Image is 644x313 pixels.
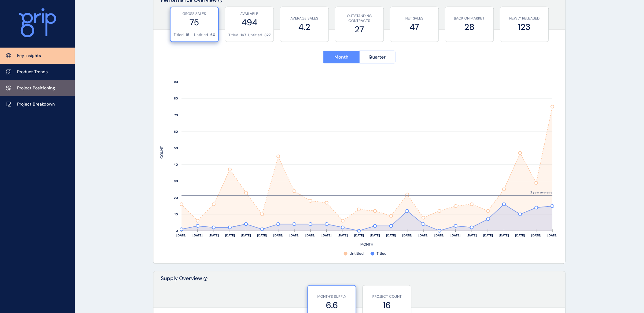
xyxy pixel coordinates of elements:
p: Key Insights [17,53,41,59]
text: [DATE] [338,234,348,238]
text: 60 [174,130,178,134]
text: [DATE] [532,234,542,238]
p: OUTSTANDING CONTRACTS [338,13,381,24]
text: 30 [174,179,178,183]
p: AVAILABLE [228,11,270,16]
p: Untitled [194,32,208,38]
p: AVERAGE SALES [283,16,326,21]
span: Quarter [369,54,386,60]
p: BACK ON MARKET [448,16,491,21]
label: 4.2 [283,21,326,33]
text: [DATE] [273,234,283,238]
p: 167 [241,33,246,38]
p: 327 [264,33,270,38]
label: 494 [228,16,270,28]
p: Untitled [248,33,262,38]
text: 80 [174,97,178,101]
label: 75 [174,16,215,28]
text: [DATE] [499,234,509,238]
p: NEWLY RELEASED [503,16,546,21]
text: 90 [174,80,178,84]
text: COUNT [159,146,164,159]
label: 123 [503,21,546,33]
p: Product Trends [17,69,48,75]
text: [DATE] [209,234,219,238]
text: [DATE] [467,234,477,238]
text: MONTH [361,242,374,247]
label: 6.6 [311,300,353,311]
button: Quarter [359,51,396,63]
p: Supply Overview [161,275,202,308]
button: Month [323,51,359,63]
label: 47 [393,21,436,33]
text: 40 [174,163,178,167]
p: MONTH'S SUPPLY [311,294,353,300]
text: 2 year average [531,191,553,195]
p: 15 [186,32,189,38]
label: 16 [366,300,408,311]
text: [DATE] [322,234,332,238]
text: [DATE] [289,234,300,238]
p: Project Positioning [17,85,55,91]
text: [DATE] [177,234,187,238]
text: 10 [175,213,178,217]
text: [DATE] [435,234,445,238]
text: [DATE] [241,234,251,238]
text: [DATE] [386,234,396,238]
span: Month [334,54,348,60]
label: 28 [448,21,491,33]
text: [DATE] [354,234,364,238]
p: Titled [174,32,184,38]
text: [DATE] [193,234,203,238]
text: [DATE] [257,234,267,238]
text: [DATE] [370,234,380,238]
p: 60 [210,32,215,38]
p: Titled [228,33,238,38]
text: [DATE] [451,234,461,238]
text: [DATE] [547,234,558,238]
text: [DATE] [515,234,525,238]
text: [DATE] [418,234,429,238]
text: [DATE] [306,234,316,238]
text: 0 [176,229,178,233]
label: 27 [338,23,381,35]
p: GROSS SALES [174,11,215,16]
text: 70 [174,113,178,117]
text: [DATE] [483,234,493,238]
p: Project Breakdown [17,101,55,107]
text: 50 [174,146,178,150]
text: [DATE] [402,234,412,238]
text: 20 [174,196,178,200]
text: [DATE] [225,234,235,238]
p: NET SALES [393,16,436,21]
p: PROJECT COUNT [366,294,408,300]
